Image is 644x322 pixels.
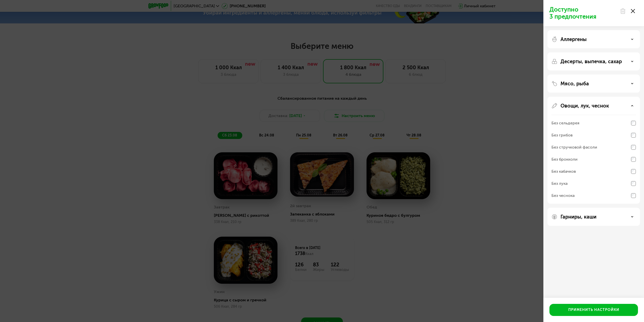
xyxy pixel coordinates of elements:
div: Без брокколи [551,156,578,162]
p: Мясо, рыба [560,81,589,87]
div: Применить настройки [568,307,619,312]
p: Гарниры, каши [560,214,596,220]
div: Без лука [551,181,568,187]
div: Без стручковой фасоли [551,144,597,150]
div: Без чеснока [551,193,575,199]
p: Аллергены [560,36,587,42]
p: Десерты, выпечка, сахар [560,58,622,64]
div: Без кабачков [551,168,576,174]
div: Без сельдерея [551,120,579,126]
p: Доступно 3 предпочтения [549,6,617,20]
p: Овощи, лук, чеснок [560,103,609,109]
button: Применить настройки [549,304,638,316]
div: Без грибов [551,132,573,138]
